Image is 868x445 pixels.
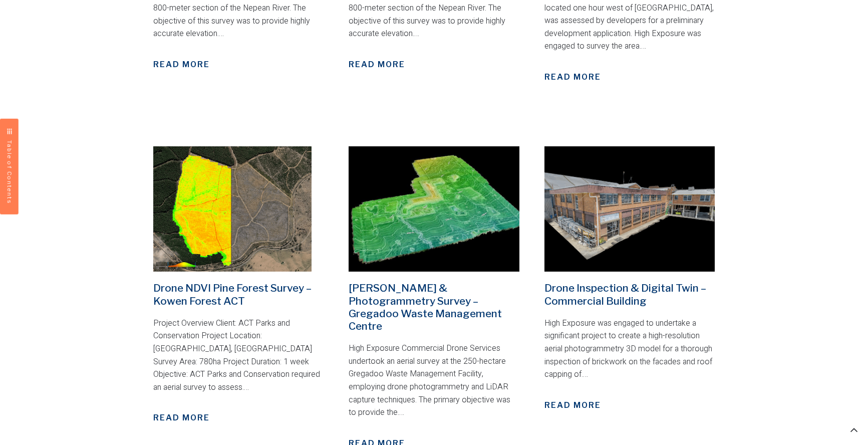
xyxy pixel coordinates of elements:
a: Read More [153,59,210,71]
p: High Exposure Commercial Drone Services undertook an aerial survey at the 250-hectare Gregadoo Wa... [349,342,519,419]
a: Read More [153,412,210,424]
a: [PERSON_NAME] & Photogrammetry Survey – Gregadoo Waste Management Centre [349,282,502,332]
p: High Exposure was engaged to undertake a significant project to create a high-resolution aerial p... [544,317,715,381]
a: Drone NDVI Pine Forest Survey – Kowen Forest ACT [153,282,312,307]
a: Read More [349,59,405,71]
p: Project Overview Client: ACT Parks and Conservation Project Location: [GEOGRAPHIC_DATA], [GEOGRAP... [153,317,324,394]
a: Read More [544,71,601,83]
a: Read More [544,399,601,411]
span: Table of Contents [6,140,13,204]
a: Drone Inspection & Digital Twin – Commercial Building [544,282,706,307]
